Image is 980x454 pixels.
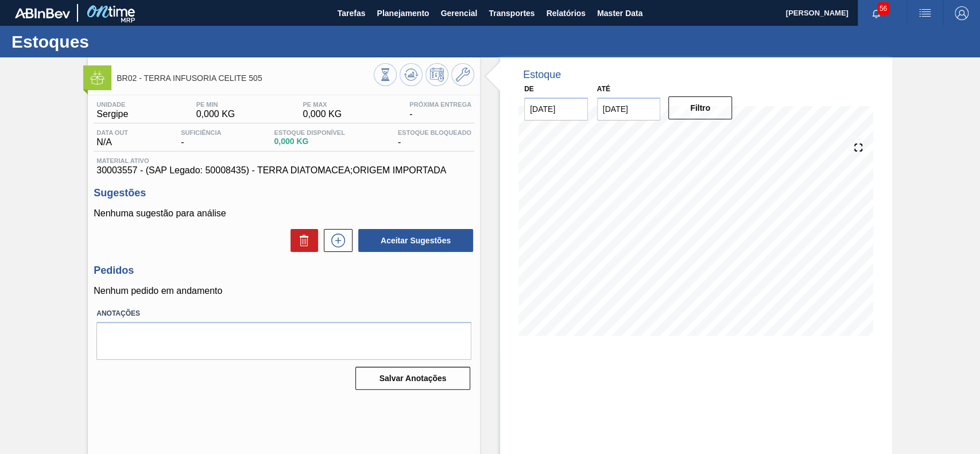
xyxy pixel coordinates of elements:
[11,35,215,48] h1: Estoques
[94,129,131,148] div: N/A
[425,63,448,86] button: Programar Estoque
[668,96,732,119] button: Filtro
[96,305,471,322] label: Anotações
[355,367,470,390] button: Salvar Anotações
[94,208,474,219] p: Nenhuma sugestão para análise
[353,228,474,253] div: Aceitar Sugestões
[374,63,397,86] button: Visão Geral dos Estoques
[96,157,471,164] span: Material ativo
[94,187,474,199] h3: Sugestões
[409,101,471,108] span: Próxima Entrega
[90,71,104,85] img: Ícone
[96,165,471,176] span: 30003557 - (SAP Legado: 50008435) - TERRA DIATOMACEA;ORIGEM IMPORTADA
[955,6,969,20] img: Logout
[94,286,474,296] p: Nenhum pedido em andamento
[338,6,366,20] span: Tarefas
[117,74,374,83] span: BR02 - TERRA INFUSORIA CELITE 505
[441,6,478,20] span: Gerencial
[918,6,932,20] img: userActions
[181,129,221,136] span: Suficiência
[524,98,588,121] input: dd/mm/yyyy
[524,85,534,93] label: De
[597,6,642,20] span: Master Data
[196,109,235,119] span: 0,000 KG
[274,137,344,146] span: 0,000 KG
[318,229,353,252] div: Nova sugestão
[597,98,661,121] input: dd/mm/yyyy
[406,101,474,119] div: -
[96,109,128,119] span: Sergipe
[196,101,235,108] span: PE MIN
[377,6,429,20] span: Planejamento
[523,69,561,81] div: Estoque
[597,85,610,93] label: Até
[358,229,473,252] button: Aceitar Sugestões
[395,129,474,148] div: -
[398,129,471,136] span: Estoque Bloqueado
[178,129,224,148] div: -
[546,6,585,20] span: Relatórios
[489,6,534,20] span: Transportes
[274,129,344,136] span: Estoque Disponível
[15,8,70,18] img: TNhmsLtSVTkK8tSr43FrP2fwEKptu5GPRR3wAAAABJRU5ErkJggg==
[877,2,889,15] span: 56
[303,101,342,108] span: PE MAX
[400,63,423,86] button: Atualizar Gráfico
[96,129,128,136] span: Data out
[94,265,474,277] h3: Pedidos
[858,5,894,21] button: Notificações
[96,101,128,108] span: Unidade
[303,109,342,119] span: 0,000 KG
[451,63,474,86] button: Ir ao Master Data / Geral
[285,229,318,252] div: Excluir Sugestões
